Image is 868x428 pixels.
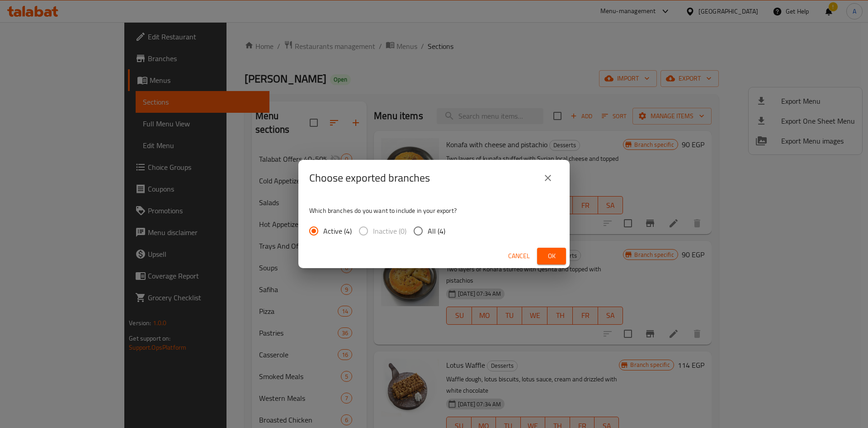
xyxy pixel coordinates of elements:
[505,248,533,264] button: Cancel
[428,226,445,236] span: All (4)
[544,250,559,262] span: Ok
[323,226,352,236] span: Active (4)
[309,206,559,215] p: Which branches do you want to include in your export?
[537,248,566,264] button: Ok
[537,167,559,189] button: close
[373,226,406,236] span: Inactive (0)
[309,171,430,185] h2: Choose exported branches
[508,250,530,262] span: Cancel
